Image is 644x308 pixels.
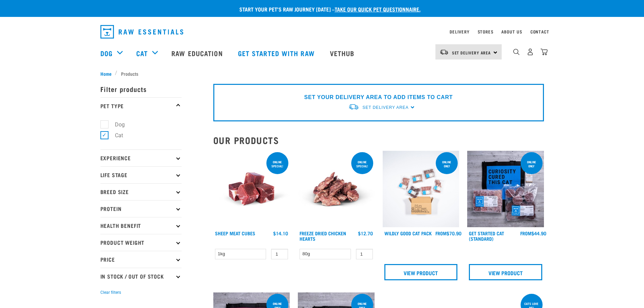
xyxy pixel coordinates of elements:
[266,157,288,171] div: ONLINE SPECIAL!
[351,157,373,171] div: ONLINE SPECIAL!
[100,217,182,234] p: Health Benefit
[356,249,373,259] input: 1
[100,166,182,183] p: Life Stage
[165,40,231,67] a: Raw Education
[527,48,534,55] img: user.png
[450,30,469,33] a: Delivery
[100,183,182,200] p: Breed Size
[271,249,288,259] input: 1
[231,40,323,67] a: Get started with Raw
[435,231,461,236] div: $70.90
[478,30,494,33] a: Stores
[439,49,449,55] img: van-moving.png
[501,30,522,33] a: About Us
[541,48,548,55] img: home-icon@2x.png
[300,232,346,240] a: Freeze Dried Chicken Hearts
[95,22,549,41] nav: dropdown navigation
[100,97,182,114] p: Pet Type
[100,149,182,166] p: Experience
[100,70,544,77] nav: breadcrumbs
[136,48,148,58] a: Cat
[100,200,182,217] p: Protein
[383,151,459,228] img: Cat 0 2sec
[304,93,453,101] p: SET YOUR DELIVERY AREA TO ADD ITEMS TO CART
[335,7,421,10] a: take our quick pet questionnaire.
[358,231,373,236] div: $12.70
[467,151,544,228] img: Assortment Of Raw Essential Products For Cats Including, Blue And Black Tote Bag With "Curiosity ...
[452,51,491,54] span: Set Delivery Area
[384,232,432,234] a: Wildly Good Cat Pack
[323,40,363,67] a: Vethub
[520,232,531,234] span: FROM
[513,49,520,55] img: home-icon-1@2x.png
[100,70,112,77] span: Home
[436,157,458,171] div: ONLINE ONLY
[100,70,115,77] a: Home
[348,103,359,111] img: van-moving.png
[521,157,543,171] div: online only
[435,232,447,234] span: FROM
[104,120,127,129] label: Dog
[273,231,288,236] div: $14.10
[100,268,182,285] p: In Stock / Out Of Stock
[100,48,113,58] a: Dog
[100,251,182,268] p: Price
[215,232,255,234] a: Sheep Meat Cubes
[520,231,546,236] div: $44.90
[530,30,549,33] a: Contact
[384,264,458,280] a: View Product
[213,135,544,145] h2: Our Products
[469,264,542,280] a: View Product
[469,232,504,240] a: Get Started Cat (Standard)
[298,151,375,228] img: FD Chicken Hearts
[100,234,182,251] p: Product Weight
[100,289,121,295] button: Clear filters
[100,25,183,39] img: Raw Essentials Logo
[362,105,408,110] span: Set Delivery Area
[100,80,182,97] p: Filter products
[104,131,126,140] label: Cat
[213,151,290,228] img: Sheep Meat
